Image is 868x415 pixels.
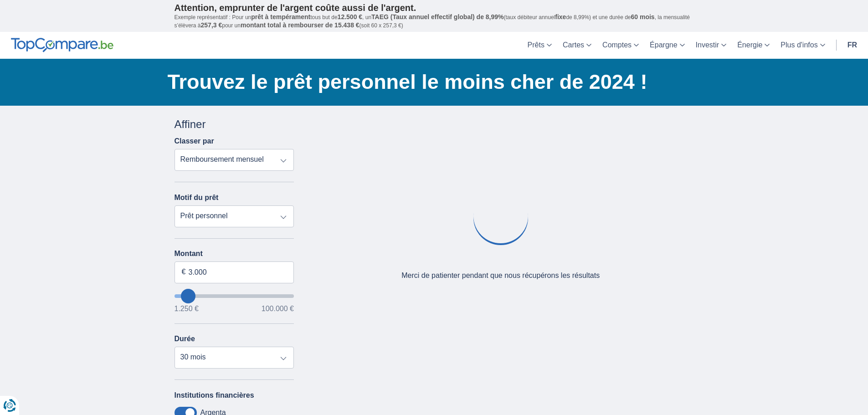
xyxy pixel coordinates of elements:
a: Énergie [732,32,775,59]
a: Épargne [644,32,690,59]
a: Prêts [522,32,557,59]
img: TopCompare [11,38,113,52]
span: fixe [555,13,566,20]
input: wantToBorrow [175,294,294,298]
span: 257,3 € [201,21,222,29]
span: 100.000 € [262,305,294,313]
a: Investir [690,32,732,59]
a: Cartes [557,32,597,59]
label: Motif du prêt [175,194,219,202]
a: Plus d'infos [775,32,830,59]
a: fr [842,32,863,59]
div: Merci de patienter pendant que nous récupérons les résultats [401,271,600,281]
span: 1.250 € [175,305,199,313]
span: € [182,267,186,277]
span: prêt à tempérament [251,13,310,20]
label: Montant [175,250,294,258]
a: Comptes [597,32,644,59]
span: 60 mois [631,13,655,20]
h1: Trouvez le prêt personnel le moins cher de 2024 ! [168,68,694,96]
label: Classer par [175,137,214,145]
label: Institutions financières [175,391,254,400]
span: 12.500 € [338,13,363,20]
div: Affiner [175,117,294,132]
p: Attention, emprunter de l'argent coûte aussi de l'argent. [175,2,694,13]
span: TAEG (Taux annuel effectif global) de 8,99% [371,13,503,20]
p: Exemple représentatif : Pour un tous but de , un (taux débiteur annuel de 8,99%) et une durée de ... [175,13,694,30]
span: montant total à rembourser de 15.438 € [241,21,360,29]
label: Durée [175,335,195,343]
